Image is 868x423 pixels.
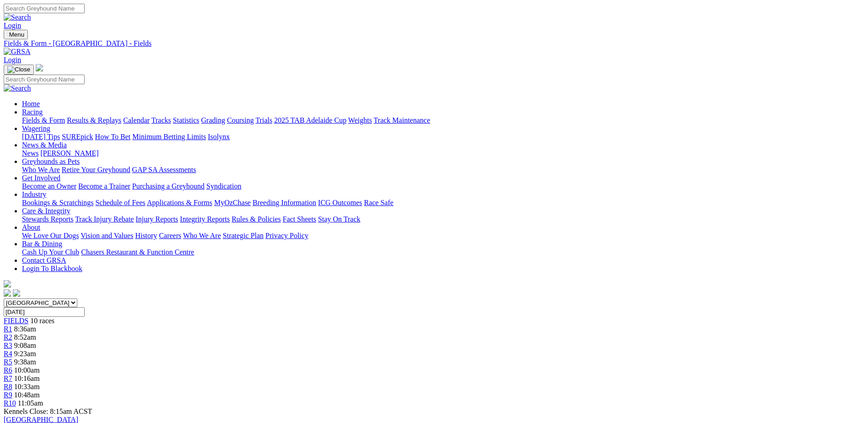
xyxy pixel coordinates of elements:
a: Trials [255,116,272,124]
a: Contact GRSA [22,256,66,264]
div: Greyhounds as Pets [22,166,864,174]
a: History [135,232,157,239]
span: 10 races [30,317,54,325]
button: Toggle navigation [4,65,34,75]
a: [PERSON_NAME] [40,149,98,157]
a: ICG Outcomes [318,199,362,206]
a: Stay On Track [318,215,360,223]
img: Close [7,66,30,73]
a: R9 [4,391,12,399]
a: Care & Integrity [22,207,70,215]
a: Login [4,56,21,64]
a: Login To Blackbook [22,265,82,272]
span: FIELDS [4,317,28,325]
a: Wagering [22,125,50,132]
span: 10:48am [14,391,40,399]
a: Who We Are [183,232,221,239]
img: logo-grsa-white.png [36,64,43,71]
span: Kennels Close: 8:15am ACST [4,407,92,415]
a: Fields & Form - [GEOGRAPHIC_DATA] - Fields [4,39,864,48]
a: Injury Reports [135,215,178,223]
a: Purchasing a Greyhound [132,182,205,190]
a: Fields & Form [22,116,65,124]
a: R6 [4,366,12,374]
a: Results & Replays [67,116,121,124]
img: GRSA [4,48,31,56]
span: 8:52am [14,333,36,341]
a: Bookings & Scratchings [22,199,93,206]
a: GAP SA Assessments [132,166,196,174]
span: 9:23am [14,350,36,358]
div: Racing [22,116,864,125]
a: Login [4,22,21,29]
a: Retire Your Greyhound [62,166,130,174]
a: Strategic Plan [223,232,264,239]
a: R3 [4,342,12,349]
a: Careers [159,232,181,239]
div: About [22,232,864,240]
img: logo-grsa-white.png [4,280,11,287]
a: R7 [4,374,12,382]
a: Integrity Reports [180,215,230,223]
a: Track Maintenance [374,116,430,124]
div: Care & Integrity [22,215,864,223]
div: Bar & Dining [22,248,864,256]
a: Bar & Dining [22,240,62,248]
input: Search [4,75,85,84]
a: How To Bet [95,133,131,141]
a: [DATE] Tips [22,133,60,141]
span: 9:38am [14,358,36,366]
div: Get Involved [22,182,864,190]
a: Breeding Information [253,199,316,206]
a: Chasers Restaurant & Function Centre [81,248,194,256]
a: Isolynx [208,133,230,141]
a: Minimum Betting Limits [132,133,206,141]
a: Weights [348,116,372,124]
span: R10 [4,399,16,407]
a: We Love Our Dogs [22,232,79,239]
a: Privacy Policy [265,232,308,239]
input: Select date [4,307,85,317]
input: Search [4,4,85,13]
div: Wagering [22,133,864,141]
a: MyOzChase [214,199,251,206]
span: 10:33am [14,383,40,390]
a: R2 [4,333,12,341]
a: Stewards Reports [22,215,73,223]
a: Grading [201,116,225,124]
a: Vision and Values [81,232,133,239]
a: SUREpick [62,133,93,141]
img: Search [4,13,31,22]
a: Race Safe [364,199,393,206]
a: Applications & Forms [147,199,212,206]
a: Become an Owner [22,182,76,190]
a: Industry [22,190,46,198]
a: Schedule of Fees [95,199,145,206]
a: News & Media [22,141,67,149]
a: Who We Are [22,166,60,174]
a: Become a Trainer [78,182,130,190]
a: News [22,149,38,157]
img: twitter.svg [13,289,20,297]
button: Toggle navigation [4,30,28,39]
span: R5 [4,358,12,366]
div: News & Media [22,149,864,157]
span: 10:16am [14,374,40,382]
a: R1 [4,325,12,333]
a: Coursing [227,116,254,124]
a: R4 [4,350,12,358]
img: Search [4,84,31,92]
span: 10:00am [14,366,40,374]
a: 2025 TAB Adelaide Cup [274,116,346,124]
a: Cash Up Your Club [22,248,79,256]
a: Home [22,100,40,108]
img: facebook.svg [4,289,11,297]
a: Rules & Policies [232,215,281,223]
span: 11:05am [18,399,43,407]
